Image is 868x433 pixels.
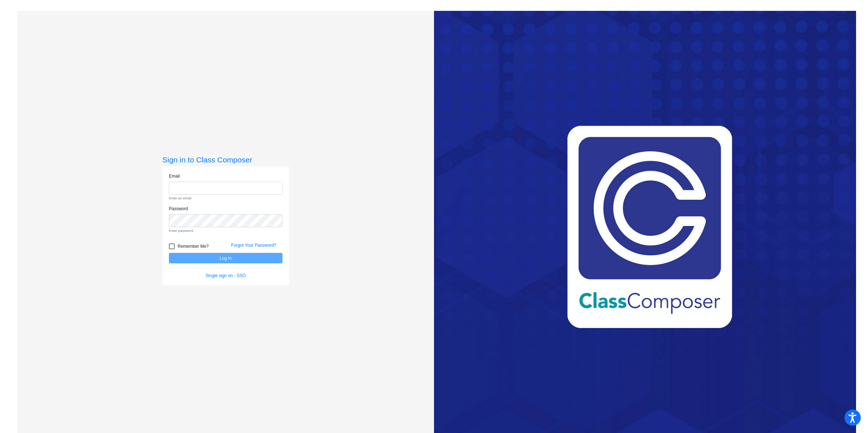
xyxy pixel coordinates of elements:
button: Log In [169,253,282,263]
span: Remember Me? [178,242,209,251]
h3: Sign in to Class Composer [162,155,289,164]
a: Single sign on - SSO [205,273,246,278]
label: Password [169,205,188,212]
label: Email [169,173,180,179]
small: Enter password. [169,228,282,233]
small: Enter an email. [169,196,282,201]
a: Forgot Your Password? [231,243,276,248]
